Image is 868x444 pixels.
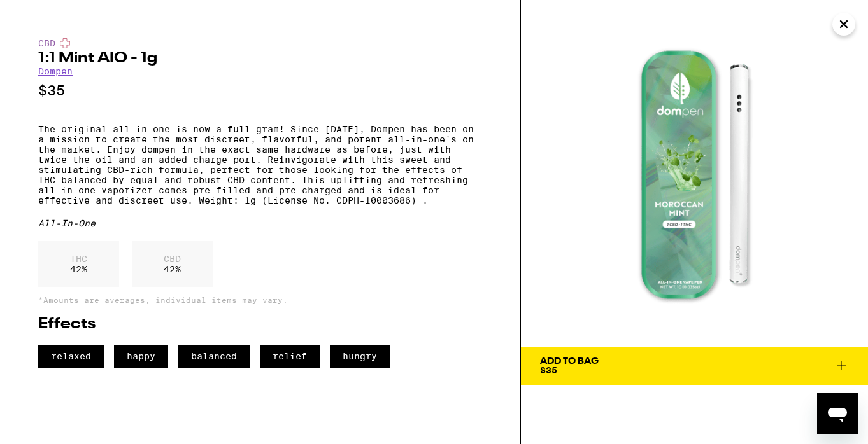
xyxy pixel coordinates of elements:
p: *Amounts are averages, individual items may vary. [38,296,481,304]
p: $35 [38,83,481,99]
button: Add To Bag$35 [521,347,868,385]
p: THC [70,254,87,264]
span: relaxed [38,345,104,368]
div: Add To Bag [540,357,599,366]
iframe: Button to launch messaging window, conversation in progress [817,393,858,434]
div: 42 % [38,241,119,287]
p: The original all-in-one is now a full gram! Since [DATE], Dompen has been on a mission to create ... [38,124,481,205]
span: relief [260,345,320,368]
h2: Effects [38,317,481,332]
span: happy [114,345,168,368]
button: Close [832,13,855,36]
div: CBD [38,38,481,48]
h2: 1:1 Mint AIO - 1g [38,51,481,66]
span: balanced [178,345,250,368]
p: CBD [164,254,181,264]
span: hungry [330,345,390,368]
span: $35 [540,365,557,375]
div: All-In-One [38,218,481,228]
div: 42 % [132,241,213,287]
img: cbdColor.svg [60,38,70,48]
a: Dompen [38,66,73,76]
